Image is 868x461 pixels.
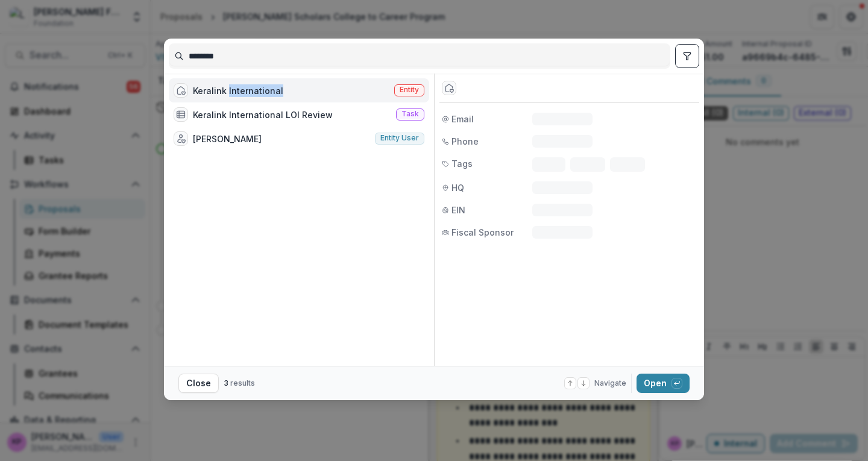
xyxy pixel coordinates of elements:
span: Email [451,113,474,125]
span: Navigate [594,378,626,389]
button: Close [178,374,219,393]
div: Keralink International [193,84,283,97]
button: toggle filters [675,44,699,68]
span: 3 [224,378,228,387]
span: HQ [451,181,464,194]
div: Keralink International LOI Review [193,108,333,121]
span: Task [401,110,419,118]
div: [PERSON_NAME] [193,133,262,145]
button: Open [637,374,690,393]
span: Entity [400,86,419,94]
span: Entity user [380,134,419,142]
span: Fiscal Sponsor [451,226,514,239]
span: Phone [451,135,479,148]
span: Tags [451,157,473,170]
span: EIN [451,204,465,216]
span: results [230,378,255,387]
